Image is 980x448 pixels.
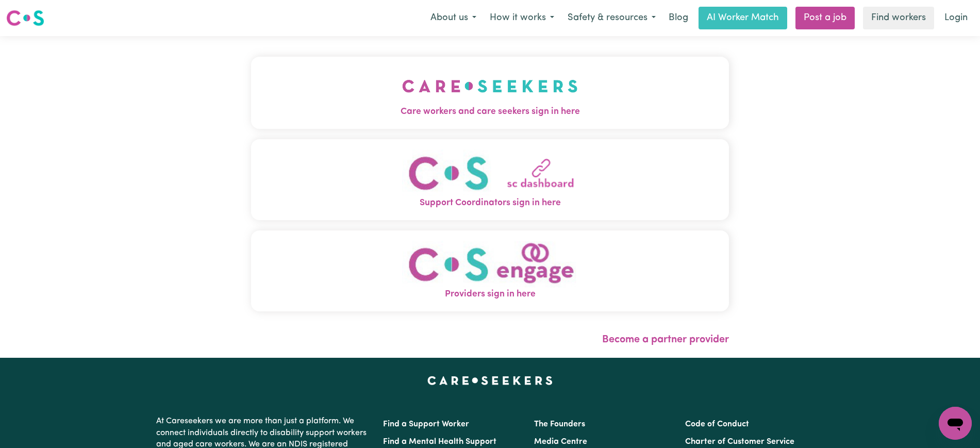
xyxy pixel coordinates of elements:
span: Care workers and care seekers sign in here [251,105,729,119]
a: Login [938,7,974,29]
img: Careseekers logo [6,9,44,27]
a: Blog [662,7,694,29]
a: Find a Support Worker [383,420,469,428]
a: Code of Conduct [685,420,749,428]
button: Providers sign in here [251,230,729,311]
a: The Founders [534,420,585,428]
iframe: Button to launch messaging window [939,407,972,440]
span: Providers sign in here [251,288,729,301]
button: How it works [483,7,561,29]
a: Become a partner provider [602,335,729,345]
a: Find workers [863,7,934,29]
a: Post a job [795,7,855,29]
button: Care workers and care seekers sign in here [251,57,729,129]
button: Support Coordinators sign in here [251,139,729,220]
a: Media Centre [534,438,587,446]
button: Safety & resources [561,7,662,29]
button: About us [424,7,483,29]
a: Careseekers home page [427,376,553,385]
a: Careseekers logo [6,6,44,30]
a: AI Worker Match [699,7,787,29]
a: Charter of Customer Service [685,438,794,446]
span: Support Coordinators sign in here [251,196,729,210]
